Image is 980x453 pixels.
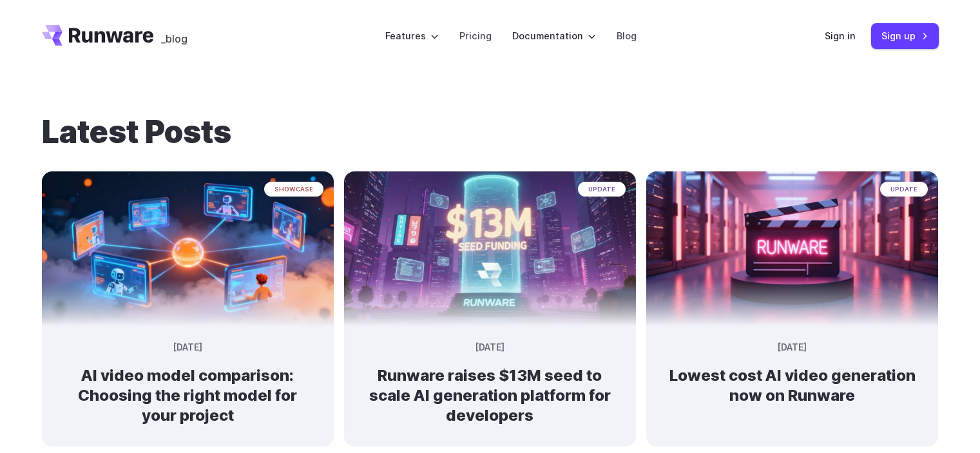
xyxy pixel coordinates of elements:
h2: Lowest cost AI video generation now on Runware [667,365,918,405]
span: _blog [161,34,187,44]
span: showcase [264,182,323,197]
label: Documentation [512,28,596,43]
a: Futuristic network of glowing screens showing robots and a person connected to a central digital ... [42,316,334,447]
a: _blog [161,25,187,46]
span: update [578,182,626,197]
h1: Latest Posts [42,113,939,151]
a: Sign in [825,28,856,43]
a: Pricing [459,28,492,43]
h2: AI video model comparison: Choosing the right model for your project [62,365,313,426]
time: [DATE] [476,341,504,355]
a: Futuristic city scene with neon lights showing Runware announcement of $13M seed funding in large... [344,316,636,447]
h2: Runware raises $13M seed to scale AI generation platform for developers [365,365,615,426]
time: [DATE] [173,341,202,355]
img: Futuristic city scene with neon lights showing Runware announcement of $13M seed funding in large... [344,171,636,326]
a: Go to / [42,25,154,46]
a: Neon-lit movie clapperboard with the word 'RUNWARE' in a futuristic server room update [DATE] Low... [646,316,938,427]
img: Futuristic network of glowing screens showing robots and a person connected to a central digital ... [42,171,334,326]
a: Blog [617,28,637,43]
label: Features [385,28,439,43]
span: update [880,182,928,197]
img: Neon-lit movie clapperboard with the word 'RUNWARE' in a futuristic server room [646,171,938,326]
a: Sign up [871,23,939,48]
time: [DATE] [778,341,807,355]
